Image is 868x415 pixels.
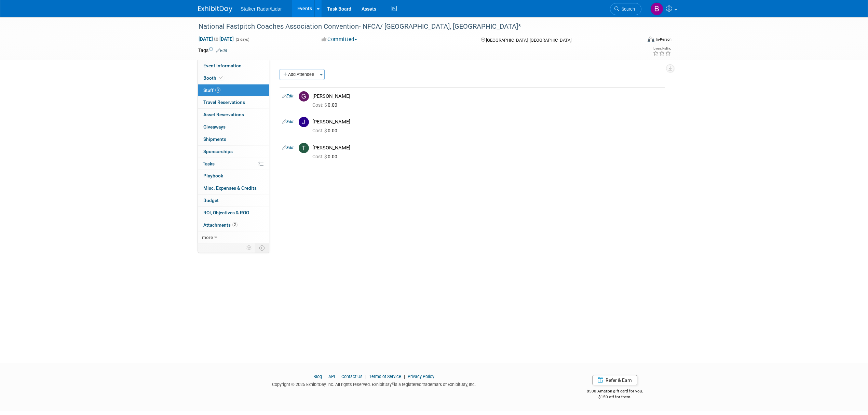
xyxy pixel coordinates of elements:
span: ROI, Objectives & ROO [203,210,249,215]
span: Sponsorships [203,149,233,154]
span: [DATE] [DATE] [198,36,234,42]
td: Tags [198,47,227,54]
a: Misc. Expenses & Credits [198,182,269,194]
span: | [336,374,340,379]
span: 2 [232,222,238,227]
a: ROI, Objectives & ROO [198,207,269,219]
span: Travel Reservations [203,99,245,105]
div: [PERSON_NAME] [312,119,662,125]
a: Event Information [198,60,269,72]
span: Tasks [203,161,215,166]
a: Tasks [198,158,269,170]
span: Search [619,6,635,12]
span: more [202,235,213,240]
span: Asset Reservations [203,112,244,117]
img: T.jpg [299,143,309,153]
span: 3 [215,88,220,93]
a: Staff3 [198,84,269,96]
a: Terms of Service [369,374,401,379]
span: (2 days) [235,37,249,42]
a: Travel Reservations [198,96,269,108]
a: Edit [282,94,294,98]
span: Cost: $ [312,102,328,108]
a: Refer & Earn [592,375,637,385]
span: 0.00 [312,154,340,159]
img: J.jpg [299,117,309,127]
td: Toggle Event Tabs [255,243,269,252]
i: Booth reservation complete [219,76,223,80]
span: Giveaways [203,124,226,130]
span: | [323,374,327,379]
span: Playbook [203,173,223,178]
a: Attachments2 [198,219,269,231]
a: Contact Us [341,374,363,379]
a: Sponsorships [198,146,269,158]
span: Cost: $ [312,154,328,159]
a: Edit [216,48,227,53]
div: $150 off for them. [560,394,670,400]
sup: ® [392,381,394,385]
a: Asset Reservations [198,109,269,121]
div: In-Person [655,37,672,42]
span: 0.00 [312,128,340,133]
a: Blog [313,374,322,379]
span: Staff [203,88,220,93]
a: Search [610,3,641,15]
span: [GEOGRAPHIC_DATA], [GEOGRAPHIC_DATA] [486,38,571,43]
a: more [198,231,269,243]
span: Budget [203,198,219,203]
a: Booth [198,72,269,84]
div: Event Format [601,36,672,46]
img: Brooke Journet [650,2,663,15]
a: API [328,374,335,379]
div: $500 Amazon gift card for you, [560,384,670,400]
span: Misc. Expenses & Credits [203,185,257,191]
button: Committed [319,36,360,43]
span: Attachments [203,222,238,228]
a: Giveaways [198,121,269,133]
img: Format-Inperson.png [648,37,654,42]
a: Edit [282,145,294,150]
span: Shipments [203,136,226,142]
button: Add Attendee [280,69,318,80]
a: Playbook [198,170,269,182]
span: Cost: $ [312,128,328,133]
div: Event Rating [653,47,671,50]
span: to [213,36,219,42]
span: | [364,374,368,379]
div: Copyright © 2025 ExhibitDay, Inc. All rights reserved. ExhibitDay is a registered trademark of Ex... [198,380,550,388]
span: 0.00 [312,102,340,108]
td: Personalize Event Tab Strip [243,243,255,252]
span: Event Information [203,63,242,68]
img: ExhibitDay [198,6,232,13]
div: National Fastpitch Coaches Association Convention- NFCA/ [GEOGRAPHIC_DATA], [GEOGRAPHIC_DATA]* [196,21,631,33]
div: [PERSON_NAME] [312,145,662,151]
span: | [402,374,407,379]
a: Edit [282,119,294,124]
a: Shipments [198,133,269,145]
span: Stalker Radar/Lidar [241,6,282,12]
a: Privacy Policy [408,374,434,379]
span: Booth [203,75,224,81]
div: [PERSON_NAME] [312,93,662,99]
img: G.jpg [299,91,309,102]
a: Budget [198,195,269,206]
